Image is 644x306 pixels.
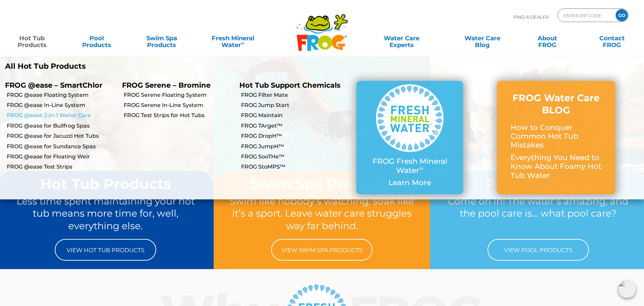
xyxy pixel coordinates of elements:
[370,157,450,175] p: FROG Fresh Mineral Water
[72,31,122,45] a: PoolProducts
[370,84,450,191] a: FROG Fresh Mineral Water∞ Learn More
[457,31,507,45] a: Water CareBlog
[241,40,244,46] sup: ∞
[10,195,201,232] p: Less time spent maintaining your hot tub means more time for, well, everything else.
[510,92,602,183] a: FROG Water Care BLOG How to Conquer Common Hot Tub Mistakes Everything You Need to Know About Foa...
[7,31,57,45] a: Hot TubProducts
[510,92,602,116] h3: FROG Water Care BLOG
[55,239,156,261] a: View Hot Tub Products
[5,81,112,89] p: FROG @ease – SmartChlor
[510,123,602,150] p: How to Conquer Common Hot Tub Mistakes
[587,31,637,45] a: ContactFROG
[5,62,317,71] a: All Hot Tub Products
[124,91,234,99] a: FROG Serene Floating System
[7,153,117,160] a: FROG @ease for Floating Weir
[241,153,351,160] a: FROG SooTHe™
[487,239,589,261] a: View Pool Products
[443,195,634,232] p: Come on in! The water’s amazing, and the pool care is… what pool care?
[7,163,117,171] a: FROG @ease Test Strips
[419,165,423,172] sup: ∞
[241,91,351,99] a: FROG Filter Mate
[370,178,450,187] p: Learn More
[122,81,229,89] p: FROG Serene – Bromine
[226,195,417,232] p: Swim like nobody’s watching, soak like it’s a sport. Leave water care struggles way far behind.
[7,91,117,99] a: FROG @ease Floating System
[241,122,351,130] a: FROG TArget™
[7,132,117,140] a: FROG @ease for Jacuzzi Hot Tubs
[510,153,602,180] p: Everything You Need to Know About Foamy Hot Tub Water
[361,31,443,45] a: Water CareExperts
[514,8,549,25] p: Find A Dealer
[201,31,264,45] a: Fresh MineralWater∞
[618,280,636,298] img: openIcon
[7,143,117,150] a: FROG @ease for Sundance Spas
[241,112,351,119] a: FROG Maintain
[563,10,609,20] input: Zip Code Form
[241,163,351,171] a: FROG StoMPS™
[7,122,117,130] a: FROG @ease for Bullfrog Spas
[616,9,628,21] input: GO
[124,102,234,109] a: FROG Serene In-Line System
[7,112,117,119] a: FROG @ease 2-in-1 Water Care
[239,81,340,89] a: Hot Tub Support Chemicals
[241,143,351,150] a: FROG JumpH™
[241,132,351,140] a: FROG DropH™
[241,102,351,109] a: FROG Jump Start
[137,31,187,45] a: Swim SpaProducts
[271,239,373,261] a: View Swim Spa Products
[124,112,234,119] a: FROG Test Strips for Hot Tubs
[522,31,572,45] a: AboutFROG
[7,102,117,109] a: FROG @ease In-Line System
